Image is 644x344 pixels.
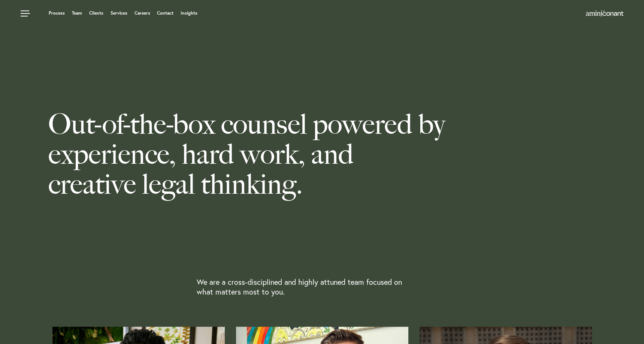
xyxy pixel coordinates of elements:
[197,277,413,297] p: We are a cross-disciplined and highly attuned team focused on what matters most to you.
[111,11,127,15] a: Services
[157,11,173,15] a: Contact
[49,11,65,15] a: Process
[586,10,623,16] img: Amini & Conant
[72,11,82,15] a: Team
[181,11,197,15] a: Insights
[134,11,150,15] a: Careers
[89,11,103,15] a: Clients
[586,11,623,17] a: Home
